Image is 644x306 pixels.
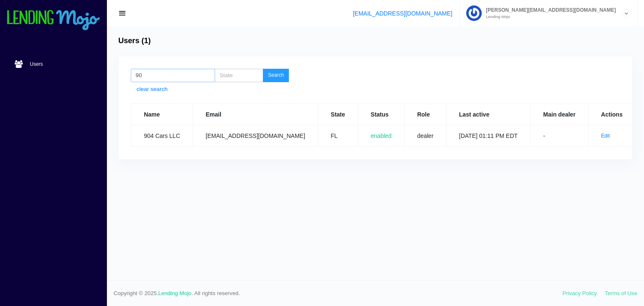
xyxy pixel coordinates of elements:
td: FL [318,125,358,147]
input: State [215,69,263,82]
th: Last active [446,104,530,125]
td: [EMAIL_ADDRESS][DOMAIN_NAME] [193,125,318,147]
span: [PERSON_NAME][EMAIL_ADDRESS][DOMAIN_NAME] [482,8,616,13]
span: enabled [371,132,392,139]
small: Lending Mojo [482,15,616,19]
a: Lending Mojo [158,290,192,296]
a: Terms of Use [605,290,637,296]
td: 904 Cars LLC [131,125,193,147]
td: dealer [404,125,446,147]
th: State [318,104,358,125]
th: Actions [588,104,635,125]
span: Users [30,62,43,67]
th: Name [131,104,193,125]
span: Copyright © 2025. . All rights reserved. [114,289,563,298]
img: logo-small.png [6,10,101,31]
a: clear search [137,85,168,93]
img: Profile image [466,5,482,21]
td: - [530,125,588,147]
td: [DATE] 01:11 PM EDT [446,125,530,147]
th: Email [193,104,318,125]
a: [EMAIL_ADDRESS][DOMAIN_NAME] [353,10,452,17]
a: Edit [601,133,610,139]
th: Status [358,104,405,125]
h4: Users (1) [118,36,151,46]
th: Role [404,104,446,125]
a: Privacy Policy [563,290,597,296]
th: Main dealer [530,104,588,125]
input: Search name/email [131,69,215,82]
button: Search [263,69,289,82]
